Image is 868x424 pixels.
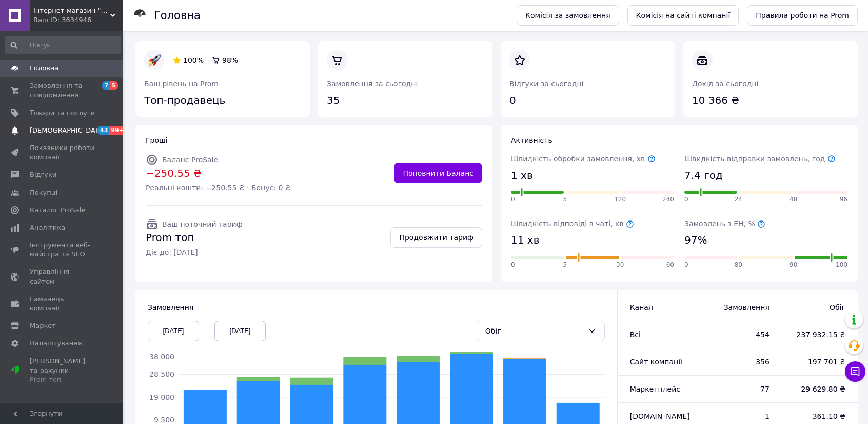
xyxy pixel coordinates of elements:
[790,411,845,421] span: 361.10 ₴
[162,220,243,228] span: Ваш поточний тариф
[149,353,174,361] tspan: 38 000
[511,155,656,163] span: Швидкість обробки замовлення, хв
[33,15,123,25] div: Ваш ID: 3634946
[710,411,770,421] span: 1
[162,156,218,164] span: Баланс ProSale
[110,81,118,90] span: 5
[30,188,57,197] span: Покупці
[390,227,482,248] a: Продовжити тариф
[836,261,847,269] span: 100
[146,230,243,245] span: Prom топ
[616,261,624,269] span: 30
[30,143,95,162] span: Показники роботи компанії
[511,168,533,183] span: 1 хв
[511,136,553,144] span: Активність
[222,56,238,64] span: 98%
[30,241,95,259] span: Інструменти веб-майстра та SEO
[146,182,291,193] span: Реальні кошти: −250.55 ₴ · Бонус: 0 ₴
[710,329,770,340] span: 454
[684,233,707,248] span: 97%
[511,233,539,248] span: 11 хв
[710,357,770,367] span: 356
[30,64,58,73] span: Головна
[30,108,95,118] span: Товари та послуги
[149,370,174,378] tspan: 28 500
[394,163,482,183] a: Поповнити Баланс
[684,261,688,269] span: 0
[30,126,106,135] span: [DEMOGRAPHIC_DATA]
[662,195,674,204] span: 240
[214,321,266,341] div: [DATE]
[630,303,653,311] span: Канал
[627,5,739,26] a: Комісія на сайті компанії
[684,168,723,183] span: 7.4 год
[684,155,836,163] span: Швидкість відправки замовлень, год
[517,5,619,26] a: Комісія за замовлення
[30,267,95,286] span: Управління сайтом
[840,195,847,204] span: 96
[146,136,168,144] span: Гроші
[109,126,126,135] span: 99+
[790,195,797,204] span: 48
[790,261,797,269] span: 90
[790,357,845,367] span: 197 701 ₴
[684,219,765,228] span: Замовлень з ЕН, %
[97,126,109,135] span: 43
[511,261,515,269] span: 0
[30,357,95,385] span: [PERSON_NAME] та рахунки
[148,303,193,311] span: Замовлення
[511,195,515,204] span: 0
[5,36,121,54] input: Пошук
[747,5,858,26] a: Правила роботи на Prom
[790,329,845,340] span: 237 932.15 ₴
[710,302,770,312] span: Замовлення
[614,195,626,204] span: 120
[666,261,674,269] span: 60
[30,321,56,330] span: Маркет
[149,393,174,401] tspan: 19 000
[148,321,199,341] div: [DATE]
[146,247,243,257] span: Діє до: [DATE]
[790,302,845,312] span: Обіг
[630,385,680,393] span: Маркетплейс
[30,339,82,348] span: Налаштування
[485,325,584,337] div: Обіг
[30,170,56,179] span: Відгуки
[183,56,204,64] span: 100%
[845,361,865,382] button: Чат з покупцем
[30,294,95,313] span: Гаманець компанії
[684,195,688,204] span: 0
[511,219,634,228] span: Швидкість відповіді в чаті, хв
[30,206,85,215] span: Каталог ProSale
[30,223,65,232] span: Аналітика
[630,412,690,420] span: [DOMAIN_NAME]
[563,261,567,269] span: 5
[735,195,742,204] span: 24
[102,81,110,90] span: 7
[30,81,95,100] span: Замовлення та повідомлення
[146,166,291,181] span: −250.55 ₴
[154,416,174,424] tspan: 9 500
[30,375,95,384] div: Prom топ
[790,384,845,394] span: 29 629.80 ₴
[630,358,682,366] span: Сайт компанії
[154,9,201,22] h1: Головна
[710,384,770,394] span: 77
[630,330,641,339] span: Всi
[33,6,110,15] span: Інтернет-магазин "Електроніка"
[735,261,742,269] span: 80
[563,195,567,204] span: 5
